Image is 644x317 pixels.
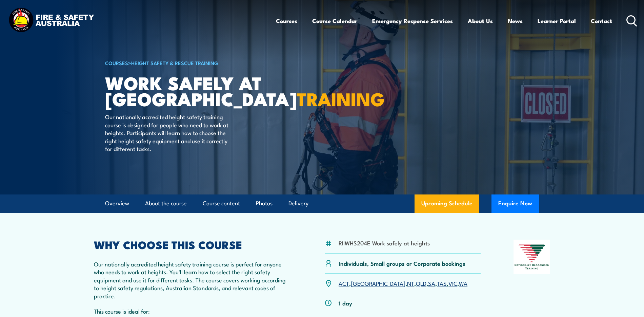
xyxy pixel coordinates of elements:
a: News [508,12,523,30]
a: COURSES [105,59,128,67]
a: About Us [468,12,493,30]
a: Upcoming Schedule [415,194,479,213]
a: Course content [203,194,240,212]
p: Individuals, Small groups or Corporate bookings [339,259,465,267]
a: [GEOGRAPHIC_DATA] [351,279,405,287]
p: 1 day [339,299,352,307]
a: VIC [448,279,457,287]
a: QLD [416,279,426,287]
h1: Work Safely at [GEOGRAPHIC_DATA] [105,75,273,106]
a: About the course [145,194,187,212]
img: Nationally Recognised Training logo. [514,240,550,274]
a: Courses [276,12,297,30]
a: NT [407,279,414,287]
p: This course is ideal for: [94,307,292,315]
p: Our nationally accredited height safety training course is perfect for anyone who needs to work a... [94,260,292,300]
a: Delivery [288,194,308,212]
h6: > [105,59,273,67]
li: RIIWHS204E Work safely at heights [339,239,430,247]
a: Contact [591,12,612,30]
button: Enquire Now [491,194,539,213]
a: Photos [256,194,273,212]
a: SA [428,279,435,287]
a: Emergency Response Services [372,12,453,30]
a: Learner Portal [538,12,576,30]
p: Our nationally accredited height safety training course is designed for people who need to work a... [105,113,229,152]
h2: WHY CHOOSE THIS COURSE [94,240,292,249]
a: Course Calendar [312,12,357,30]
a: Overview [105,194,129,212]
strong: TRAINING [297,84,385,112]
a: WA [459,279,467,287]
a: Height Safety & Rescue Training [131,59,218,67]
a: ACT [339,279,349,287]
a: TAS [437,279,447,287]
p: , , , , , , , [339,279,467,287]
